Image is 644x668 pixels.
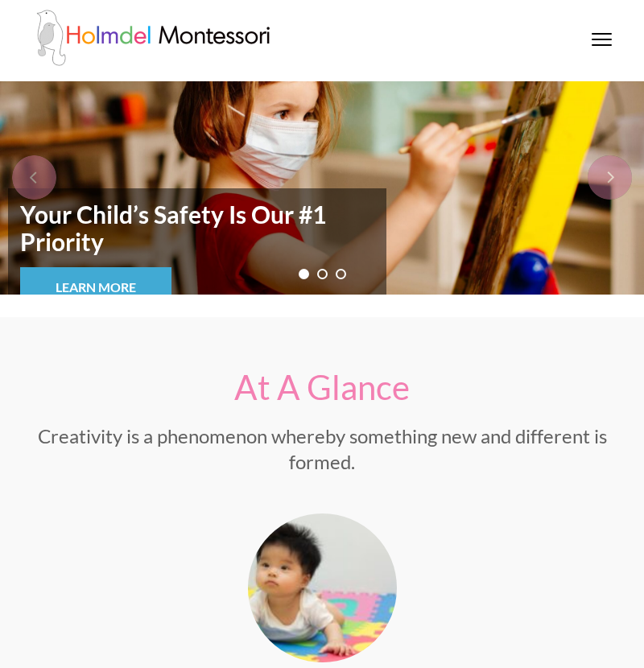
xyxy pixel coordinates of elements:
[32,368,612,406] h2: At A Glance
[32,10,274,66] img: Holmdel Montessori School
[588,155,632,200] div: next
[32,423,612,475] p: Creativity is a phenomenon whereby something new and different is formed.
[20,200,374,255] strong: Your Child’s Safety Is Our #1 Priority
[12,155,56,200] div: prev
[20,267,171,308] a: Learn More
